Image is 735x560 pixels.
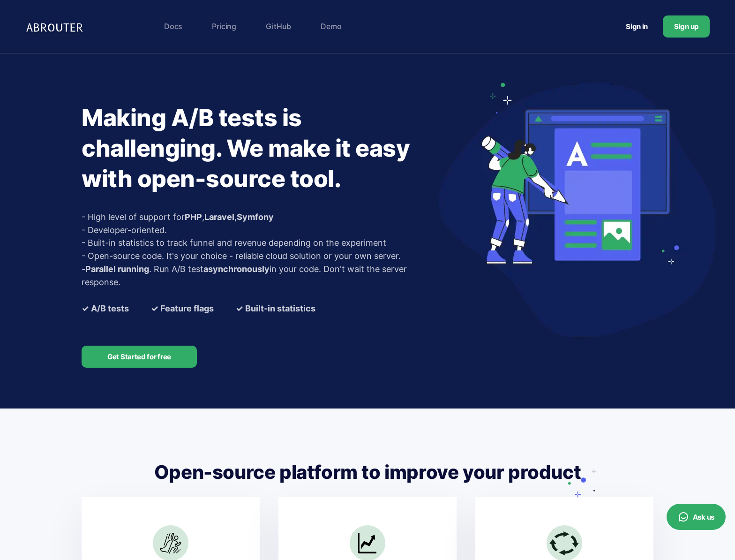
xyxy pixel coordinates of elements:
p: - Developer-oriented. [82,224,433,237]
p: - Built-in statistics to track funnel and revenue depending on the experiment [82,236,433,250]
p: - . Run A/B test in your code. Don't wait the server response. [82,263,433,289]
b: Parallel running [85,264,149,274]
button: Ask us [667,504,726,530]
a: Docs [159,17,187,36]
img: Logo [25,17,86,36]
h2: Open-source platform to improve your product [82,460,653,484]
p: - High level of support for , , [82,211,433,224]
a: GitHub [261,17,296,36]
a: Sign up [663,15,710,38]
a: Get Started for free [82,346,197,368]
a: PHP [185,212,202,222]
b: ✓ Built-in statistics [236,302,315,315]
p: - Open-source code. It's your choice - reliable cloud solution or your own server. [82,250,433,263]
a: Pricing [207,17,241,36]
a: Symfony [237,212,274,222]
a: Demo [316,17,346,36]
b: ✓ A/B tests [82,302,129,315]
b: ✓ Feature flags [151,302,214,315]
a: Sign in [615,18,659,35]
a: Laravel [204,212,234,222]
b: asynchronously [203,264,270,274]
h1: Making A/B tests is challenging. We make it easy with open-source tool. [82,103,433,194]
